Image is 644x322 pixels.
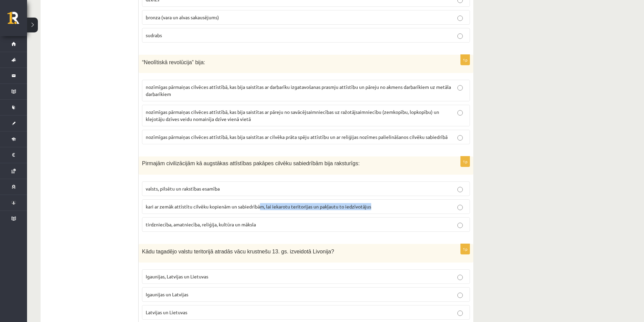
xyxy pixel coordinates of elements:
input: tirdzniecība, amatniecība, reliģija, kultūra un māksla [457,223,463,228]
input: nozīmīgas pārmaiņas cilvēces attīstībā, kas bija saistītas ar cilvēka prāta spēju attīstību un ar... [457,135,463,141]
span: kari ar zemāk attīstītu cilvēku kopienām un sabiedrībām, lai iekarotu teritorijas un pakļautu to ... [146,203,371,209]
span: bronza (vara un alvas sakausējums) [146,14,219,20]
span: nozīmīgas pārmaiņas cilvēces attīstībā, kas bija saistītas ar pāreju no savācējsaimniecības uz ra... [146,109,439,122]
input: bronza (vara un alvas sakausējums) [457,16,463,21]
input: Igaunijas un Latvijas [457,293,463,298]
span: valsts, pilsētu un rakstības esamība [146,185,220,192]
p: 1p [460,54,470,65]
span: sudrabs [146,32,162,38]
span: Latvijas un Lietuvas [146,309,187,315]
input: nozīmīgas pārmaiņas cilvēces attīstībā, kas bija saistītas ar pāreju no savācējsaimniecības uz ra... [457,110,463,116]
span: “Neolītiskā revolūcija” bija: [142,59,205,65]
p: 1p [460,156,470,167]
a: Rīgas 1. Tālmācības vidusskola [7,12,27,29]
p: 1p [460,244,470,254]
input: sudrabs [457,33,463,39]
span: nozīmīgas pārmaiņas cilvēces attīstībā, kas bija saistītas ar darbarīku izgatavošanas prasmju att... [146,84,451,97]
input: valsts, pilsētu un rakstības esamība [457,187,463,192]
span: Igaunijas un Latvijas [146,291,188,297]
input: nozīmīgas pārmaiņas cilvēces attīstībā, kas bija saistītas ar darbarīku izgatavošanas prasmju att... [457,85,463,91]
input: Latvijas un Lietuvas [457,311,463,316]
span: Kādu tagadējo valstu teritorijā atradās vācu krustnešu 13. gs. izveidotā Livonija? [142,249,334,254]
span: Igaunijas, Latvijas un Lietuvas [146,273,208,279]
input: kari ar zemāk attīstītu cilvēku kopienām un sabiedrībām, lai iekarotu teritorijas un pakļautu to ... [457,205,463,210]
span: Pirmajām civilizācijām kā augstākas attīstības pakāpes cilvēku sabiedrībām bija raksturīgs: [142,160,360,166]
span: nozīmīgas pārmaiņas cilvēces attīstībā, kas bija saistītas ar cilvēka prāta spēju attīstību un ar... [146,134,448,140]
span: tirdzniecība, amatniecība, reliģija, kultūra un māksla [146,221,256,227]
input: Igaunijas, Latvijas un Lietuvas [457,275,463,280]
